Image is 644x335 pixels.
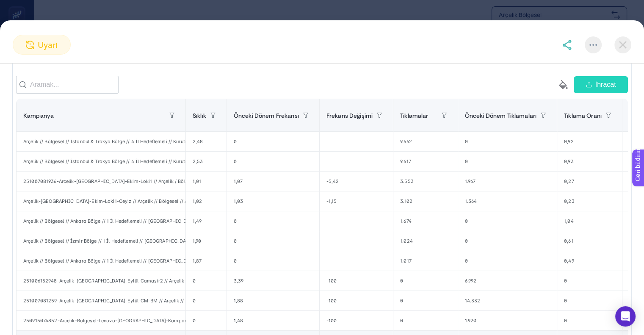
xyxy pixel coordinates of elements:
[326,178,339,184] font: -5,42
[234,198,243,204] font: 1,03
[400,198,412,204] font: 3.102
[574,76,628,93] button: İhracat
[326,278,337,284] font: -100
[564,198,575,204] font: 0,23
[193,278,196,284] font: 0
[614,36,631,53] img: yakın diyalog
[595,81,616,88] font: İhracat
[234,112,299,119] font: Önceki Dönem Frekansı
[400,238,413,244] font: 1.024
[465,318,477,324] font: 1.920
[23,218,470,224] font: Arçelik // Bölgesel // Ankara Bölge // 1 İl Hedeflemeli // [GEOGRAPHIC_DATA] Özel Bulaşık Makines...
[564,178,574,184] font: 0,27
[564,218,574,224] font: 1,04
[326,318,337,324] font: -100
[465,138,468,144] font: 0
[465,238,468,244] font: 0
[234,238,237,244] font: 0
[465,258,468,264] font: 0
[23,112,54,119] font: Kampanya
[234,298,243,304] font: 1,88
[5,2,39,9] font: Geri bildirim
[26,41,34,49] img: uyarı
[23,318,574,324] font: 250915074852-Arcelik-Bolgesel-Lenovo-[GEOGRAPHIC_DATA]-Kampanyasi // Arçelik // Bölgesel // Ankar...
[400,158,411,164] font: 9.617
[615,306,636,327] div: Intercom Messenger'ı açın
[193,218,202,224] font: 1,49
[234,278,244,284] font: 3,39
[16,76,119,94] input: Aramak...
[465,218,468,224] font: 0
[23,298,584,304] font: 251007081259-Arçelik-[GEOGRAPHIC_DATA]-Eylül-CM-BM // Arçelik // Bölgesel // Adana Bölge 22 İl He...
[465,112,536,119] font: Önceki Dönem Tıklamaları
[564,112,602,119] font: Tıklama Oranı
[564,258,574,264] font: 0,49
[23,138,469,144] font: Arçelik // Bölgesel // İstanbul & Trakya Bölge // 4 İl Hedeflemeli // Kurutma Makinelerinde %50 İ...
[400,258,412,264] font: 1.017
[234,138,237,144] font: 0
[193,238,202,244] font: 1,90
[564,318,567,324] font: 0
[400,318,403,324] font: 0
[564,298,567,304] font: 0
[400,218,412,224] font: 1.674
[465,278,477,284] font: 6.992
[23,238,464,244] font: Arçelik // Bölgesel // İzmir Bölge // 1 İl Hedeflemeli // [GEOGRAPHIC_DATA] Özel Kaçırılmaz İndir...
[564,158,574,164] font: 0,93
[23,198,555,204] font: Arçelik-[GEOGRAPHIC_DATA]-Ekim-Loki1-Ceyiz // Arçelik // Bölgesel // Ankara Bölge // 1 İl Hedefle...
[400,178,414,184] font: 3.553
[465,158,468,164] font: 0
[564,138,574,144] font: 0,92
[193,158,203,164] font: 2,53
[193,258,202,264] font: 1,87
[38,40,58,50] font: uyarı
[193,298,196,304] font: 0
[326,198,337,204] font: -1,15
[589,44,597,46] img: Daha fazla seçenek
[465,198,477,204] font: 1.364
[234,178,243,184] font: 1,07
[234,318,243,324] font: 1,48
[564,278,567,284] font: 0
[23,178,590,184] font: 251007081936-Arcelik-[GEOGRAPHIC_DATA]-Ekim-Loki1 // Arçelik / Bölgesel/ // Ankara Bölge // 1 İl ...
[193,198,202,204] font: 1,02
[326,298,337,304] font: -100
[400,112,428,119] font: Tıklamalar
[23,258,454,264] font: Arçelik // Bölgesel // Ankara Bölge // 1 İl Hedeflemeli // [GEOGRAPHIC_DATA] Özel Çeyiz Paketi İn...
[400,138,412,144] font: 9.662
[193,178,202,184] font: 1,01
[234,158,237,164] font: 0
[400,298,403,304] font: 0
[193,138,203,144] font: 2,48
[193,318,196,324] font: 0
[234,258,237,264] font: 0
[326,112,373,119] font: Frekans Değişimi
[562,40,572,50] img: paylaşmak
[465,298,481,304] font: 14.332
[400,278,403,284] font: 0
[234,218,237,224] font: 0
[564,238,573,244] font: 0,61
[193,112,206,119] font: Sıklık
[465,178,476,184] font: 1.967
[23,158,480,164] font: Arçelik // Bölgesel // İstanbul & Trakya Bölge // 4 İl Hedeflemeli // Kurutma Makinelerinde 14.00...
